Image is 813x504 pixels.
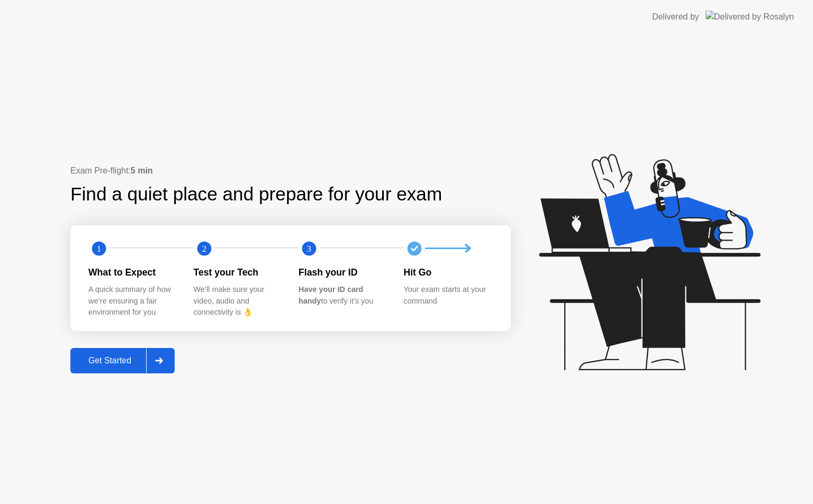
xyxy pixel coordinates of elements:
div: Test your Tech [194,265,282,279]
div: Hit Go [404,265,492,279]
b: 5 min [131,166,153,175]
div: Exam Pre-flight: [70,164,511,177]
b: Have your ID card handy [299,285,363,305]
div: Delivered by [652,11,699,23]
div: A quick summary of how we’re ensuring a fair environment for you [88,284,177,318]
div: Find a quiet place and prepare for your exam [70,180,444,208]
text: 3 [307,243,311,253]
div: Flash your ID [299,265,387,279]
div: We’ll make sure your video, audio and connectivity is 👌 [194,284,282,318]
text: 1 [97,243,101,253]
img: Delivered by Rosalyn [706,11,794,23]
div: What to Expect [88,265,177,279]
text: 2 [202,243,206,253]
div: Your exam starts at your command [404,284,492,307]
div: Get Started [74,356,146,365]
button: Get Started [70,348,175,373]
div: to verify it’s you [299,284,387,307]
